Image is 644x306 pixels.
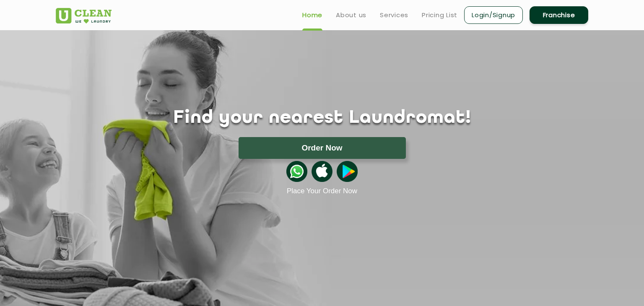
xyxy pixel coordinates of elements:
img: UClean Laundry and Dry Cleaning [56,8,112,23]
a: Place Your Order Now [287,187,357,195]
h1: Find your nearest Laundromat! [49,108,595,129]
a: About us [336,10,366,20]
img: whatsappicon.png [286,161,307,182]
img: playstoreicon.png [337,161,358,182]
a: Home [302,10,322,20]
a: Services [380,10,408,20]
a: Franchise [530,6,588,24]
a: Login/Signup [464,6,523,24]
a: Pricing List [422,10,457,20]
button: Order Now [239,137,406,159]
img: apple-icon.png [312,161,332,182]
